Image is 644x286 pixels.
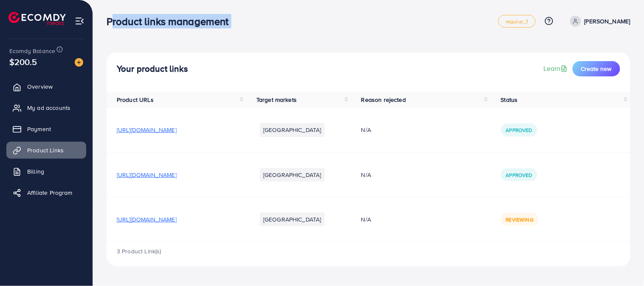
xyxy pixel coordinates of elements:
img: menu [75,16,84,26]
span: 3 Product Link(s) [117,247,161,255]
a: Affiliate Program [6,184,86,201]
h4: Your product links [117,64,188,74]
h3: Product links management [107,15,236,28]
li: [GEOGRAPHIC_DATA] [260,168,325,182]
span: Affiliate Program [27,188,73,197]
a: Learn [543,64,569,73]
span: Create new [581,64,612,73]
a: Overview [6,78,86,95]
span: N/A [361,215,371,224]
span: Payment [27,125,51,133]
li: [GEOGRAPHIC_DATA] [260,123,325,137]
span: Status [501,95,518,104]
span: Approved [506,126,532,134]
span: Approved [506,171,532,179]
span: Reviewing [506,216,534,223]
a: Billing [6,163,86,180]
a: Payment [6,121,86,137]
span: Target markets [256,95,297,104]
span: Overview [27,82,53,91]
a: [PERSON_NAME] [567,16,630,27]
span: Billing [27,167,44,176]
span: [URL][DOMAIN_NAME] [117,215,177,224]
img: image [75,58,83,67]
button: Create new [573,61,620,76]
span: regular_1 [506,19,528,24]
img: logo [8,12,66,25]
span: N/A [361,126,371,134]
p: [PERSON_NAME] [585,16,630,26]
span: Ecomdy Balance [9,47,55,55]
span: [URL][DOMAIN_NAME] [117,171,177,179]
span: N/A [361,171,371,179]
a: Product Links [6,142,86,159]
a: My ad accounts [6,99,86,116]
span: $200.5 [9,56,37,68]
span: Product Links [27,146,64,154]
span: Reason rejected [361,95,406,104]
span: My ad accounts [27,104,70,112]
span: [URL][DOMAIN_NAME] [117,126,177,134]
a: regular_1 [498,15,535,28]
li: [GEOGRAPHIC_DATA] [260,213,325,226]
span: Product URLs [117,95,154,104]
